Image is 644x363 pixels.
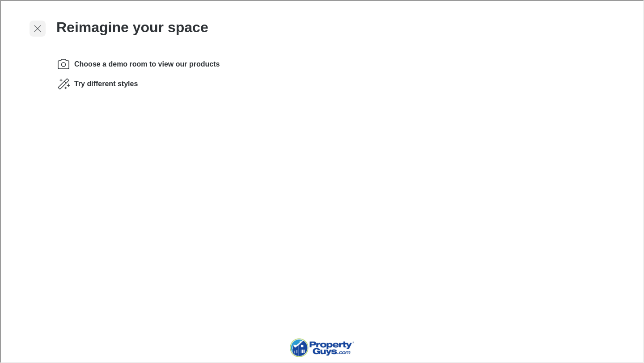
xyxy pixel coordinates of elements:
a: Visit Property Guys homepage [285,338,357,356]
button: Exit visualizer [29,20,45,36]
span: Try different styles [73,78,137,88]
span: Choose a demo room to view our products [73,58,219,68]
ol: Instructions [55,56,223,90]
